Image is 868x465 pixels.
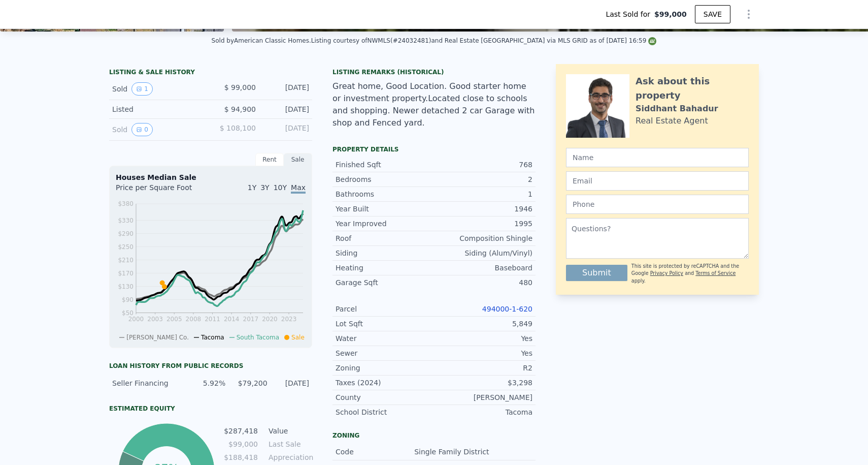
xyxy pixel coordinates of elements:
[336,233,434,243] div: Roof
[336,277,434,288] div: Garage Sqft
[264,82,309,96] div: [DATE]
[434,277,532,288] div: 480
[695,5,730,23] button: SAVE
[482,305,532,313] a: 494000-1-620
[264,104,309,114] div: [DATE]
[739,4,759,24] button: Show Options
[122,309,133,317] tspan: $50
[566,195,749,214] input: Phone
[650,270,683,276] a: Privacy Policy
[434,392,532,402] div: [PERSON_NAME]
[336,319,434,329] div: Lot Sqft
[205,316,220,323] tspan: 2011
[336,304,434,314] div: Parcel
[118,243,133,251] tspan: $250
[231,378,267,388] div: $79,200
[262,316,278,323] tspan: 2020
[131,82,153,96] button: View historical data
[336,219,434,229] div: Year Improved
[266,452,312,463] td: Appreciation
[434,333,532,344] div: Yes
[237,334,279,341] span: South Tacoma
[332,68,536,76] div: Listing Remarks (Historical)
[434,204,532,214] div: 1946
[336,333,434,344] div: Water
[566,171,749,191] input: Email
[336,348,434,358] div: Sewer
[336,204,434,214] div: Year Built
[434,407,532,417] div: Tacoma
[336,174,434,184] div: Bedrooms
[336,407,434,417] div: School District
[118,217,133,224] tspan: $330
[281,316,297,323] tspan: 2023
[264,123,309,136] div: [DATE]
[131,123,153,136] button: View historical data
[414,447,491,457] div: Single Family District
[220,124,256,132] span: $ 108,100
[224,83,256,91] span: $ 99,000
[212,37,311,44] div: Sold by American Classic Homes .
[112,104,203,114] div: Listed
[631,263,749,285] div: This site is protected by reCAPTCHA and the Google and apply.
[223,439,258,450] td: $99,000
[332,80,536,129] div: Great home, Good Location. Good starter home or investment property.Located close to schools and ...
[566,148,749,167] input: Name
[260,183,269,192] span: 3Y
[332,431,536,440] div: Zoning
[332,145,536,153] div: Property details
[266,439,312,450] td: Last Sale
[223,425,258,437] td: $287,418
[636,74,749,103] div: Ask about this property
[109,362,312,370] div: Loan history from public records
[224,105,256,113] span: $ 94,900
[112,123,203,136] div: Sold
[336,160,434,170] div: Finished Sqft
[112,378,184,388] div: Seller Financing
[336,378,434,388] div: Taxes (2024)
[243,316,259,323] tspan: 2017
[274,378,309,388] div: [DATE]
[336,248,434,258] div: Siding
[311,37,657,44] div: Listing courtesy of NWMLS (#24032481) and Real Estate [GEOGRAPHIC_DATA] via MLS GRID as of [DATE]...
[434,319,532,329] div: 5,849
[118,270,133,277] tspan: $170
[266,425,312,437] td: Value
[118,230,133,237] tspan: $290
[116,182,211,199] div: Price per Square Foot
[248,183,256,192] span: 1Y
[434,189,532,199] div: 1
[118,257,133,264] tspan: $210
[336,189,434,199] div: Bathrooms
[128,316,144,323] tspan: 2000
[434,233,532,243] div: Composition Shingle
[434,248,532,258] div: Siding (Alum/Vinyl)
[336,447,414,457] div: Code
[118,283,133,290] tspan: $130
[434,174,532,184] div: 2
[636,115,708,127] div: Real Estate Agent
[434,263,532,273] div: Baseboard
[223,452,258,463] td: $188,418
[186,316,202,323] tspan: 2008
[291,334,305,341] span: Sale
[224,316,240,323] tspan: 2014
[255,153,284,166] div: Rent
[336,392,434,402] div: County
[116,172,306,182] div: Houses Median Sale
[648,37,656,45] img: NWMLS Logo
[201,334,224,341] span: Tacoma
[434,378,532,388] div: $3,298
[190,378,225,388] div: 5.92%
[434,160,532,170] div: 768
[109,405,312,413] div: Estimated Equity
[636,103,718,115] div: Siddhant Bahadur
[336,363,434,373] div: Zoning
[274,183,287,192] span: 10Y
[654,9,687,19] span: $99,000
[566,265,627,281] button: Submit
[434,363,532,373] div: R2
[434,219,532,229] div: 1995
[147,316,163,323] tspan: 2003
[126,334,189,341] span: [PERSON_NAME] Co.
